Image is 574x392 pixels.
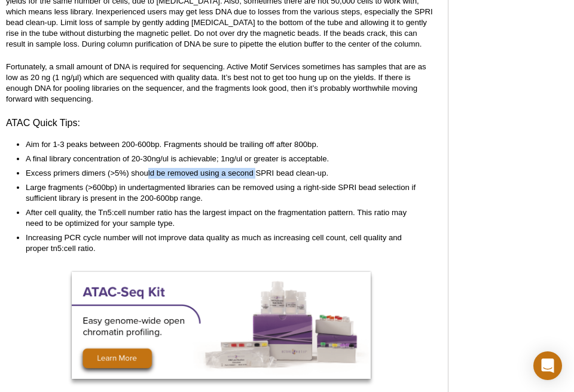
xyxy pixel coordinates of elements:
[6,116,436,130] h3: ATAC Quick Tips:
[26,139,425,150] li: Aim for 1-3 peaks between 200-600bp. Fragments should be trailing off after 800bp.
[6,62,436,105] p: Fortunately, a small amount of DNA is required for sequencing. Active Motif Services sometimes ha...
[26,182,425,204] li: Large fragments (>600bp) in undertagmented libraries can be removed using a right-side SPRI bead ...
[26,168,425,179] li: Excess primers dimers (>5%) should be removed using a second SPRI bead clean-up.
[26,232,425,254] li: Increasing PCR cycle number will not improve data quality as much as increasing cell count, cell ...
[72,272,371,379] img: ATAC-Seq Kit
[533,351,562,380] div: Open Intercom Messenger
[26,154,425,164] li: A final library concentration of 20-30ng/ul is achievable; 1ng/ul or greater is acceptable.
[26,207,425,229] li: After cell quality, the Tn5:cell number ratio has the largest impact on the fragmentation pattern...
